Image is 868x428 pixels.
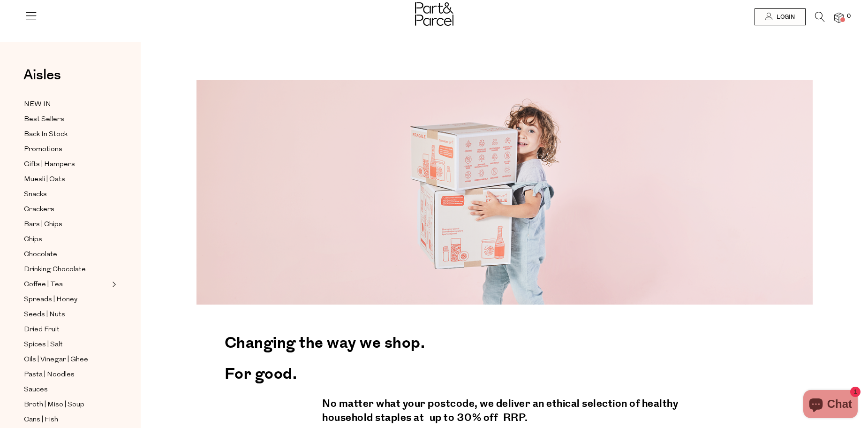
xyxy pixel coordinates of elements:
span: Back In Stock [24,129,68,140]
span: NEW IN [24,99,51,110]
a: Chocolate [24,249,109,260]
span: 0 [845,12,853,21]
span: Chips [24,234,42,245]
a: Cans | Fish [24,414,109,426]
span: Dried Fruit [24,324,60,336]
a: Sauces [24,384,109,396]
a: Promotions [24,144,109,155]
a: Snacks [24,189,109,200]
a: Aisles [23,68,61,92]
a: Best Sellers [24,114,109,125]
span: Chocolate [24,249,57,260]
a: Chips [24,234,109,245]
a: Spices | Salt [24,339,109,351]
span: Broth | Miso | Soup [24,399,84,411]
img: Part&Parcel [415,2,453,26]
a: Crackers [24,204,109,215]
a: Pasta | Noodles [24,369,109,381]
span: Spreads | Honey [24,294,77,306]
a: Back In Stock [24,129,109,140]
button: Expand/Collapse Coffee | Tea [110,279,116,290]
h2: For good. [225,357,785,388]
span: Pasta | Noodles [24,369,75,381]
span: Aisles [23,65,61,85]
a: Seeds | Nuts [24,309,109,321]
span: Bars | Chips [24,219,62,230]
span: Cans | Fish [24,414,58,426]
img: 220427_Part_Parcel-0698-1344x490.png [196,80,813,305]
span: Coffee | Tea [24,279,63,290]
span: Gifts | Hampers [24,159,75,170]
span: Snacks [24,189,47,200]
span: Sauces [24,384,48,396]
span: Promotions [24,144,62,155]
span: Seeds | Nuts [24,309,65,321]
a: Login [755,8,806,25]
span: Drinking Chocolate [24,264,86,275]
h2: Changing the way we shop. [225,326,785,357]
span: Spices | Salt [24,339,63,351]
a: Gifts | Hampers [24,159,109,170]
span: Best Sellers [24,114,64,125]
a: Broth | Miso | Soup [24,399,109,411]
span: Crackers [24,204,54,215]
a: Dried Fruit [24,324,109,336]
span: Muesli | Oats [24,174,65,185]
span: Oils | Vinegar | Ghee [24,354,88,366]
a: NEW IN [24,99,109,110]
a: Muesli | Oats [24,174,109,185]
a: Oils | Vinegar | Ghee [24,354,109,366]
a: Spreads | Honey [24,294,109,306]
span: Login [774,13,795,21]
a: Bars | Chips [24,219,109,230]
a: Drinking Chocolate [24,264,109,275]
inbox-online-store-chat: Shopify online store chat [800,390,860,420]
a: Coffee | Tea [24,279,109,290]
a: 0 [834,13,844,23]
